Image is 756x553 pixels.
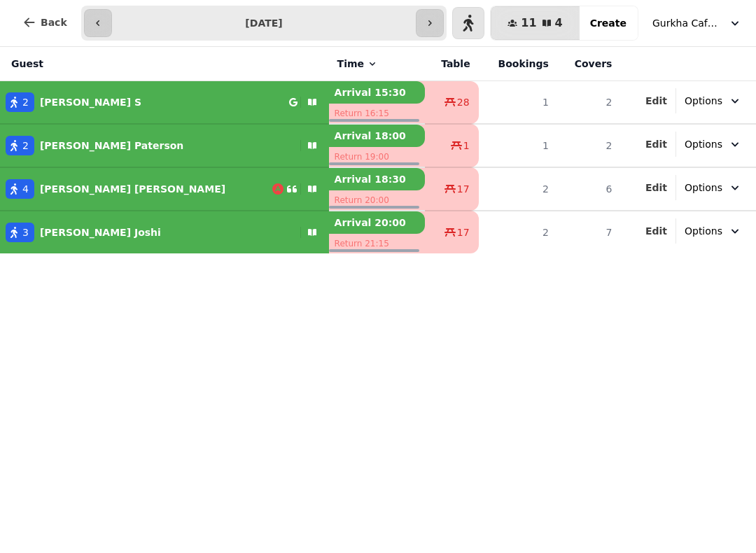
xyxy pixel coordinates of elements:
[557,124,621,167] td: 2
[22,182,29,196] span: 4
[644,10,750,36] button: Gurkha Cafe & Restauarant
[479,124,557,167] td: 1
[479,211,557,253] td: 2
[557,47,621,81] th: Covers
[22,139,29,153] span: 2
[676,218,750,244] button: Options
[457,225,470,239] span: 17
[41,17,67,27] span: Back
[676,175,750,200] button: Options
[645,96,667,106] span: Edit
[337,57,378,71] button: Time
[685,137,722,151] span: Options
[329,168,426,190] p: Arrival 18:30
[337,57,364,71] span: Time
[557,211,621,253] td: 7
[22,95,29,109] span: 2
[645,139,667,149] span: Edit
[557,81,621,125] td: 2
[11,6,78,39] button: Back
[685,94,722,108] span: Options
[329,147,426,167] p: Return 19:00
[329,81,426,104] p: Arrival 15:30
[491,6,579,40] button: 114
[645,181,667,195] button: Edit
[425,47,478,81] th: Table
[579,6,638,40] button: Create
[329,104,426,123] p: Return 16:15
[40,95,141,109] p: [PERSON_NAME] S
[645,94,667,108] button: Edit
[676,88,750,113] button: Options
[40,139,183,153] p: [PERSON_NAME] Paterson
[329,211,426,234] p: Arrival 20:00
[676,132,750,157] button: Options
[40,182,225,196] p: [PERSON_NAME] [PERSON_NAME]
[329,190,426,210] p: Return 20:00
[479,81,557,125] td: 1
[645,226,667,236] span: Edit
[555,17,563,29] span: 4
[652,16,722,30] span: Gurkha Cafe & Restauarant
[685,181,722,195] span: Options
[645,224,667,238] button: Edit
[329,125,426,147] p: Arrival 18:00
[463,139,470,153] span: 1
[479,167,557,211] td: 2
[590,18,626,28] span: Create
[521,17,536,29] span: 11
[457,182,470,196] span: 17
[479,47,557,81] th: Bookings
[645,183,667,192] span: Edit
[40,225,161,239] p: [PERSON_NAME] Joshi
[645,137,667,151] button: Edit
[22,225,29,239] span: 3
[557,167,621,211] td: 6
[457,95,470,109] span: 28
[685,224,722,238] span: Options
[329,234,426,253] p: Return 21:15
